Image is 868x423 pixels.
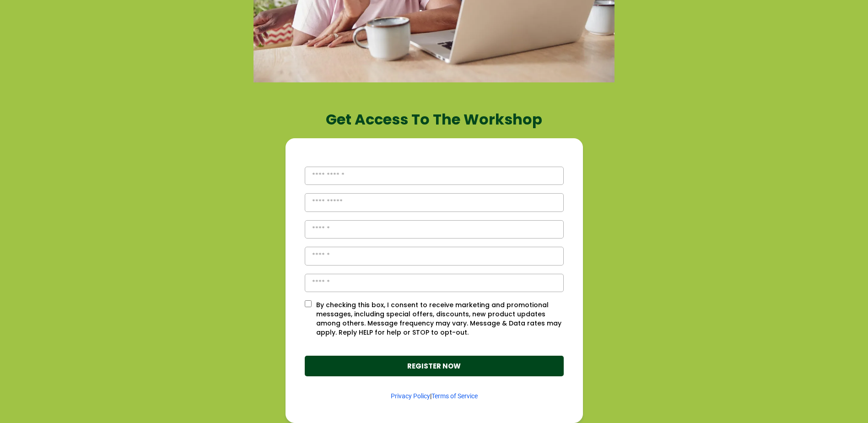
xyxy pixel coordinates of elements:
p: | [305,391,564,401]
button: REGISTER NOW [305,356,564,376]
a: Terms of Service [431,392,478,400]
a: Privacy Policy [391,392,430,400]
h1: Get Access To The Workshop [169,110,700,129]
p: By checking this box, I consent to receive marketing and promotional messages, including special ... [316,300,564,337]
strong: REGISTER NOW [407,361,461,371]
